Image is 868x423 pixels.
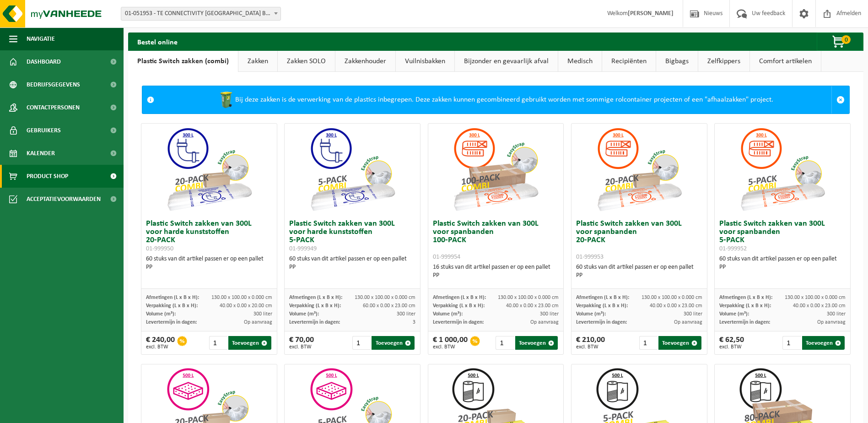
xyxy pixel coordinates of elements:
a: Bigbags [656,51,698,72]
span: 0 [841,35,851,44]
span: Acceptatievoorwaarden [27,188,101,211]
span: 130.00 x 100.00 x 0.000 cm [785,295,846,300]
span: Kalender [27,142,55,165]
a: Zakkenhouder [335,51,395,72]
div: € 1 000,00 [433,336,468,350]
span: 130.00 x 100.00 x 0.000 cm [355,295,415,300]
img: 01-999953 [593,124,685,215]
a: Plastic Switch zakken (combi) [128,51,238,72]
a: Zakken [238,51,277,72]
div: 60 stuks van dit artikel passen er op een pallet [576,263,702,280]
a: Medisch [558,51,602,72]
div: PP [433,271,559,280]
span: Volume (m³): [289,311,319,317]
div: PP [576,271,702,280]
div: 16 stuks van dit artikel passen er op een pallet [433,263,559,280]
h3: Plastic Switch zakken van 300L voor spanbanden 100-PACK [433,220,559,261]
img: 01-999954 [450,124,541,215]
span: Op aanvraag [817,320,846,325]
iframe: chat widget [5,403,153,423]
span: Levertermijn in dagen: [576,320,627,325]
a: Zelfkippers [698,51,749,72]
span: 300 liter [253,311,272,317]
span: 3 [413,320,415,325]
img: 01-999950 [163,124,255,215]
span: Verpakking (L x B x H): [719,303,771,309]
a: Recipiënten [602,51,656,72]
span: 300 liter [827,311,846,317]
span: 01-999953 [576,254,604,260]
div: Bij deze zakken is de verwerking van de plastics inbegrepen. Deze zakken kunnen gecombineerd gebr... [159,86,831,114]
div: PP [719,263,846,271]
span: Verpakking (L x B x H): [433,303,485,309]
span: Product Shop [27,165,68,188]
div: € 210,00 [576,336,605,350]
span: excl. BTW [719,344,744,350]
button: Toevoegen [658,336,701,350]
input: 1 [782,336,801,350]
span: excl. BTW [576,344,605,350]
input: 1 [496,336,514,350]
span: 300 liter [540,311,559,317]
span: 01-051953 - TE CONNECTIVITY BELGIUM BV - OOSTKAMP [121,7,281,21]
span: 130.00 x 100.00 x 0.000 cm [498,295,559,300]
span: 01-999952 [719,245,747,252]
span: 40.00 x 0.00 x 20.00 cm [220,303,272,309]
span: Afmetingen (L x B x H): [146,295,199,300]
button: Toevoegen [228,336,271,350]
span: Verpakking (L x B x H): [146,303,198,309]
div: € 62,50 [719,336,744,350]
a: Sluit melding [831,86,849,114]
span: Afmetingen (L x B x H): [433,295,486,300]
div: € 70,00 [289,336,314,350]
span: Contactpersonen [27,96,80,119]
span: Afmetingen (L x B x H): [576,295,629,300]
span: 60.00 x 0.00 x 23.00 cm [363,303,415,309]
button: Toevoegen [515,336,558,350]
a: Vuilnisbakken [396,51,454,72]
span: Levertermijn in dagen: [719,320,770,325]
span: 40.00 x 0.00 x 23.00 cm [506,303,559,309]
span: Levertermijn in dagen: [289,320,340,325]
strong: [PERSON_NAME] [628,10,674,17]
span: 40.00 x 0.00 x 23.00 cm [793,303,846,309]
div: 60 stuks van dit artikel passen er op een pallet [719,255,846,271]
h2: Bestel online [128,33,187,50]
span: Verpakking (L x B x H): [289,303,341,309]
span: excl. BTW [146,344,175,350]
span: Volume (m³): [433,311,463,317]
span: Volume (m³): [146,311,176,317]
h3: Plastic Switch zakken van 300L voor harde kunststoffen 20-PACK [146,220,272,253]
div: PP [146,263,272,271]
span: Op aanvraag [244,320,272,325]
span: 40.00 x 0.00 x 23.00 cm [650,303,702,309]
div: € 240,00 [146,336,175,350]
span: Volume (m³): [576,311,606,317]
span: Op aanvraag [674,320,702,325]
span: 300 liter [397,311,415,317]
h3: Plastic Switch zakken van 300L voor spanbanden 5-PACK [719,220,846,253]
img: 01-999952 [737,124,828,215]
span: 01-999949 [289,245,317,252]
span: Afmetingen (L x B x H): [289,295,342,300]
span: Gebruikers [27,119,61,142]
span: Volume (m³): [719,311,749,317]
div: PP [289,263,415,271]
span: Afmetingen (L x B x H): [719,295,772,300]
span: 130.00 x 100.00 x 0.000 cm [642,295,702,300]
span: 130.00 x 100.00 x 0.000 cm [211,295,272,300]
a: Comfort artikelen [750,51,821,72]
button: 0 [817,33,863,51]
span: 01-999954 [433,254,460,260]
span: excl. BTW [289,344,314,350]
img: 01-999949 [307,124,398,215]
span: Bedrijfsgegevens [27,73,80,96]
span: 01-051953 - TE CONNECTIVITY BELGIUM BV - OOSTKAMP [121,7,280,20]
span: Levertermijn in dagen: [433,320,484,325]
input: 1 [639,336,658,350]
a: Zakken SOLO [278,51,335,72]
img: WB-0240-HPE-GN-50.png [217,91,235,109]
span: Levertermijn in dagen: [146,320,197,325]
div: 60 stuks van dit artikel passen er op een pallet [289,255,415,271]
span: Dashboard [27,50,61,73]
